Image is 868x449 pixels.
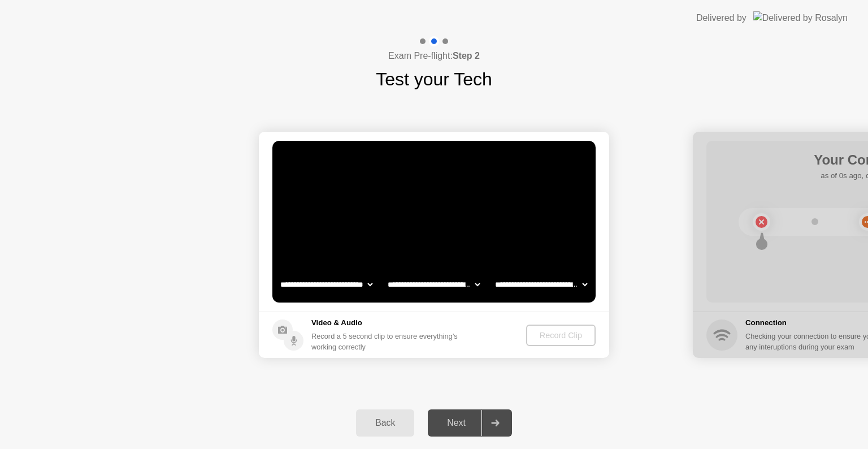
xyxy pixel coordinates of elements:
[356,409,414,437] button: Back
[753,11,848,24] img: Delivered by Rosalyn
[431,418,481,428] div: Next
[453,51,480,61] b: Step 2
[311,331,462,352] div: Record a 5 second clip to ensure everything’s working correctly
[696,11,747,25] div: Delivered by
[388,49,480,63] h4: Exam Pre-flight:
[311,317,462,329] h5: Video & Audio
[376,66,492,93] h1: Test your Tech
[526,325,596,346] button: Record Clip
[531,331,591,340] div: Record Clip
[493,273,589,296] select: Available microphones
[278,273,375,296] select: Available cameras
[428,409,512,437] button: Next
[385,273,482,296] select: Available speakers
[359,418,411,428] div: Back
